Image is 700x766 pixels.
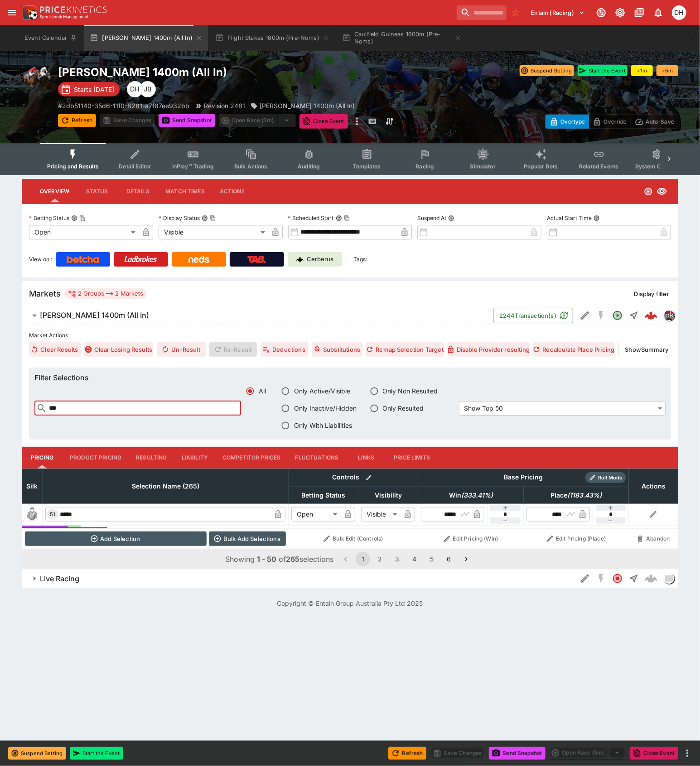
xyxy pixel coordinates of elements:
em: ( 1183.43 %) [568,490,602,501]
button: 2244Transaction(s) [493,308,573,323]
button: Copy To Clipboard [344,215,350,221]
button: Fluctuations [288,447,346,469]
button: Open [609,307,626,324]
button: Display StatusCopy To Clipboard [202,215,208,221]
button: Start the Event [578,65,628,76]
span: Bulk Actions [234,163,268,170]
button: Overview [33,181,77,202]
span: Place(1183.43%) [541,490,612,501]
div: Event type filters [40,143,660,175]
label: View on : [29,252,52,267]
svg: Open [612,310,623,321]
button: [PERSON_NAME] 1400m (All In) [22,306,493,325]
button: Deductions [261,342,308,357]
button: Liability [174,447,215,469]
div: split button [549,747,626,759]
div: pricekinetics [664,310,675,321]
span: Racing [415,163,434,170]
p: Display Status [159,214,200,222]
button: Pricing [22,447,63,469]
img: horse_racing.png [22,65,51,94]
div: 2cf57798-a552-4f05-b5c3-dd72e516b397 [645,309,657,322]
button: Match Times [158,181,212,202]
button: Override [589,115,631,129]
button: Go to page 4 [407,552,422,566]
button: Start the Event [70,747,123,760]
button: Copy To Clipboard [210,215,216,221]
div: Dan Hooper [127,81,143,97]
button: Bulk Edit (Controls) [291,531,415,546]
span: Only Resulted [383,403,424,413]
img: blank-silk.png [25,507,39,522]
span: All [259,386,266,396]
button: Edit Pricing (Win) [421,531,521,546]
button: Go to page 3 [390,552,405,566]
button: [PERSON_NAME] 1400m (All In) [84,25,208,51]
button: Select Tenant [526,5,590,20]
button: Details [117,181,158,202]
p: Copy To Clipboard [58,101,189,110]
button: Substitutions [312,342,363,357]
button: SGM Disabled [593,570,609,587]
button: Close Event [630,747,678,760]
span: Visibility [365,490,412,501]
button: Links [346,447,386,469]
span: Betting Status [291,490,355,501]
button: SGM Disabled [593,307,609,324]
button: Price Limits [386,447,437,469]
p: Scheduled Start [288,214,334,222]
button: Live Racing [22,570,577,588]
p: Suspend At [417,214,446,222]
th: Actions [629,469,678,503]
button: Status [77,181,117,202]
span: Only Inactive/Hidden [294,403,357,413]
button: Clear Losing Results [84,342,154,357]
div: Start From [546,115,678,129]
button: Auto-Save [631,115,678,129]
h2: Copy To Clipboard [58,65,368,79]
svg: Closed [612,573,623,584]
img: liveracing [664,574,674,584]
span: Templates [353,163,381,170]
button: Refresh [58,114,96,127]
div: Show/hide Price Roll mode configuration. [585,472,626,483]
p: Showing of selections [225,554,333,565]
span: Auditing [298,163,320,170]
button: Remap Selection Target [366,342,444,357]
span: System Controls [635,163,680,170]
p: Override [603,117,627,126]
div: liveracing [664,573,675,584]
button: Display filter [629,287,675,301]
button: Scheduled StartCopy To Clipboard [336,215,342,221]
button: Suspend At [448,215,454,221]
button: Go to page 5 [425,552,439,566]
button: Edit Detail [577,307,593,324]
button: Bulk edit [363,472,375,484]
img: logo-cerberus--red.svg [645,309,657,322]
p: Revision 2481 [204,101,245,110]
button: Actions [212,181,253,202]
button: Flight Stakes 1600m (Pre-Noms) [210,25,335,51]
span: Related Events [579,163,618,170]
button: Documentation [631,5,647,21]
span: Popular Bets [524,163,558,170]
h6: Filter Selections [34,373,666,383]
button: Abandon [632,531,675,546]
b: 1 - 50 [257,555,276,564]
p: Overtype [560,117,585,126]
button: Clear Results [29,342,81,357]
svg: Open [644,187,653,196]
span: Selection Name (265) [122,481,209,492]
div: Josh Brown [140,81,156,97]
span: Detail Editor [119,163,151,170]
button: Toggle light/dark mode [612,5,628,21]
div: Open [29,225,139,239]
button: +5m [657,65,678,76]
span: 51 [48,511,57,517]
button: Add Selection [25,531,207,546]
button: Recalculate Place Pricing [533,342,615,357]
div: Visible [159,225,268,239]
svg: Visible [657,186,667,197]
button: Un-Result [157,342,205,357]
